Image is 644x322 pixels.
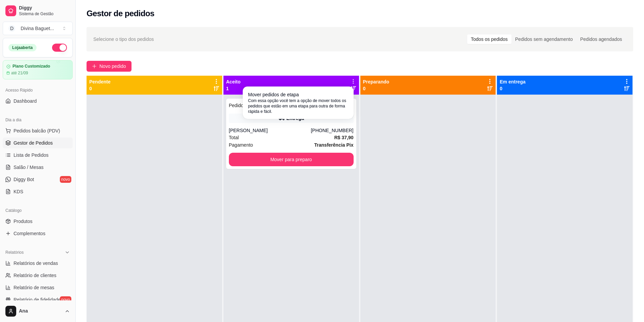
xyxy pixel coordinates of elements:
[3,22,73,35] button: Select a team
[8,44,37,51] div: Loja aberta
[93,35,154,43] span: Selecione o tipo dos pedidos
[14,164,44,171] span: Salão / Mesas
[14,230,45,237] span: Complementos
[14,152,49,158] span: Lista de Pedidos
[226,85,241,92] p: 1
[21,25,54,32] div: Divina Baguet ...
[11,70,28,76] article: até 21/09
[3,85,73,96] div: Acesso Rápido
[334,135,354,140] strong: R$ 37,90
[19,11,70,17] span: Sistema de Gestão
[314,142,354,148] strong: Transferência Pix
[311,127,353,134] div: [PHONE_NUMBER]
[14,218,32,225] span: Produtos
[14,296,61,303] span: Relatório de fidelidade
[5,250,24,255] span: Relatórios
[226,78,241,85] p: Aceito
[467,34,511,44] div: Todos os pedidos
[14,140,53,146] span: Gestor de Pedidos
[19,5,70,11] span: Diggy
[511,34,576,44] div: Pedidos sem agendamento
[229,141,253,149] span: Pagamento
[89,85,111,92] p: 0
[3,115,73,125] div: Dia a dia
[500,78,525,85] p: Em entrega
[92,64,97,69] span: plus
[8,25,15,32] span: D
[14,176,34,183] span: Diggy Bot
[229,153,354,166] button: Mover para preparo
[248,91,299,98] span: Mover pedidos de etapa
[89,78,111,85] p: Pendente
[87,8,154,19] h2: Gestor de pedidos
[19,308,62,314] span: Ana
[14,127,60,134] span: Pedidos balcão (PDV)
[229,134,239,141] span: Total
[363,78,389,85] p: Preparando
[576,34,626,44] div: Pedidos agendados
[248,98,348,114] span: Com essa opção você tem a opção de mover todos os pedidos que estão em uma etapa para outra de fo...
[3,205,73,216] div: Catálogo
[14,272,56,279] span: Relatório de clientes
[229,127,311,134] div: [PERSON_NAME]
[229,103,244,108] span: Pedido
[99,63,126,70] span: Novo pedido
[14,98,37,104] span: Dashboard
[52,44,67,52] button: Alterar Status
[500,85,525,92] p: 0
[363,85,389,92] p: 0
[14,260,58,267] span: Relatórios de vendas
[14,284,54,291] span: Relatório de mesas
[13,64,50,69] article: Plano Customizado
[14,188,23,195] span: KDS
